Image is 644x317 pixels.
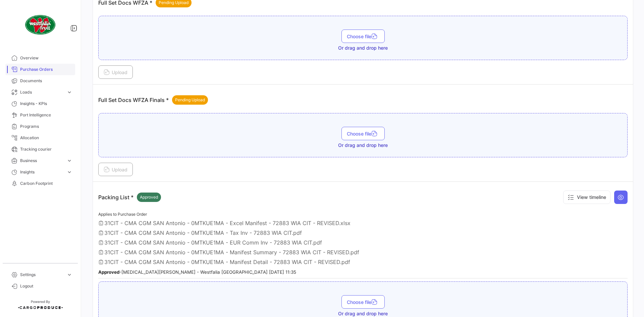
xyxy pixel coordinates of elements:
a: Overview [5,52,75,64]
span: expand_more [66,272,72,278]
span: Port Intelligence [20,112,72,118]
button: Choose file [341,127,385,140]
span: Documents [20,78,72,84]
span: Upload [104,167,127,172]
p: Full Set Docs WFZA Finals * [98,95,208,105]
span: Approved [140,194,158,200]
a: Tracking courier [5,144,75,155]
button: Upload [98,65,133,79]
span: Choose file [347,34,379,39]
a: Purchase Orders [5,64,75,75]
span: Or drag and drop here [338,142,388,149]
span: Settings [20,272,64,278]
a: Documents [5,75,75,87]
b: Approved [98,269,119,275]
span: Allocation [20,135,72,141]
span: Carbon Footprint [20,180,72,187]
small: - [MEDICAL_DATA][PERSON_NAME] - Westfalia [GEOGRAPHIC_DATA] [DATE] 11:35 [98,269,296,275]
span: expand_more [66,158,72,164]
a: Programs [5,121,75,132]
span: Or drag and drop here [338,45,388,51]
span: Or drag and drop here [338,310,388,317]
span: Choose file [347,131,379,137]
span: Purchase Orders [20,66,72,72]
span: 31CIT - CMA CGM SAN Antonio - 0MTKUE1MA - EUR Comm Inv - 72883 WIA CIT.pdf [104,239,322,246]
span: Insights - KPIs [20,101,72,107]
a: Allocation [5,132,75,144]
p: Packing List * [98,193,161,202]
span: Pending Upload [175,97,205,103]
span: 31CIT - CMA CGM SAN Antonio - 0MTKUE1MA - Excel Manifest - 72883 WIA CIT - REVISED.xlsx [104,220,351,226]
span: expand_more [66,169,72,175]
span: Loads [20,89,64,95]
img: client-50.png [23,8,57,42]
span: Programs [20,123,72,129]
span: Tracking courier [20,146,72,152]
span: Business [20,158,64,164]
button: Choose file [341,295,385,309]
button: Choose file [341,30,385,43]
a: Carbon Footprint [5,178,75,189]
span: Applies to Purchase Order [98,212,147,217]
span: expand_more [66,89,72,95]
span: Overview [20,55,72,61]
a: Port Intelligence [5,109,75,121]
span: Upload [104,69,127,75]
span: Logout [20,283,72,289]
span: 31CIT - CMA CGM SAN Antonio - 0MTKUE1MA - Manifest Detail - 72883 WIA CIT - REVISED.pdf [104,259,350,265]
a: Insights - KPIs [5,98,75,109]
span: Insights [20,169,64,175]
span: 31CIT - CMA CGM SAN Antonio - 0MTKUE1MA - Manifest Summary - 72883 WIA CIT - REVISED.pdf [104,249,359,256]
span: Choose file [347,299,379,305]
button: View timeline [563,191,610,204]
button: Upload [98,163,133,176]
span: 31CIT - CMA CGM SAN Antonio - 0MTKUE1MA - Tax Inv - 72883 WIA CIT.pdf [104,229,302,236]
